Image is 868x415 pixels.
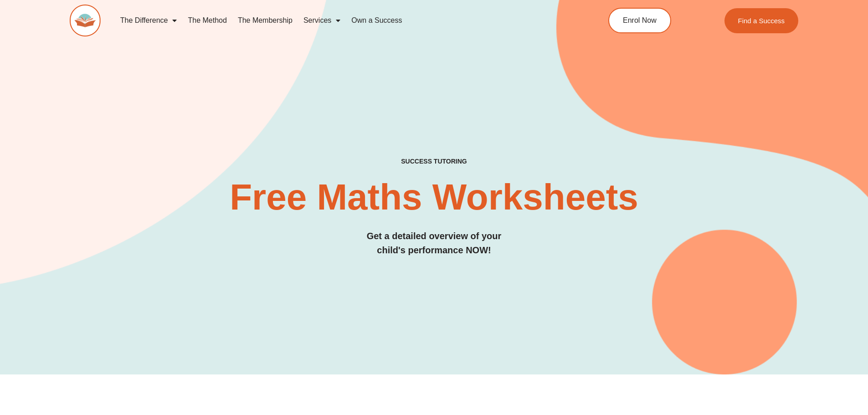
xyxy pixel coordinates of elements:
[182,10,232,31] a: The Method
[70,158,799,165] h4: SUCCESS TUTORING​
[70,179,799,215] h2: Free Maths Worksheets​
[232,10,298,31] a: The Membership
[623,17,657,24] span: Enrol Now
[298,10,346,31] a: Services
[70,229,799,257] h3: Get a detailed overview of your child's performance NOW!
[115,10,183,31] a: The Difference
[608,8,671,33] a: Enrol Now
[738,17,785,24] span: Find a Success
[115,10,567,31] nav: Menu
[724,8,799,33] a: Find a Success
[346,10,407,31] a: Own a Success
